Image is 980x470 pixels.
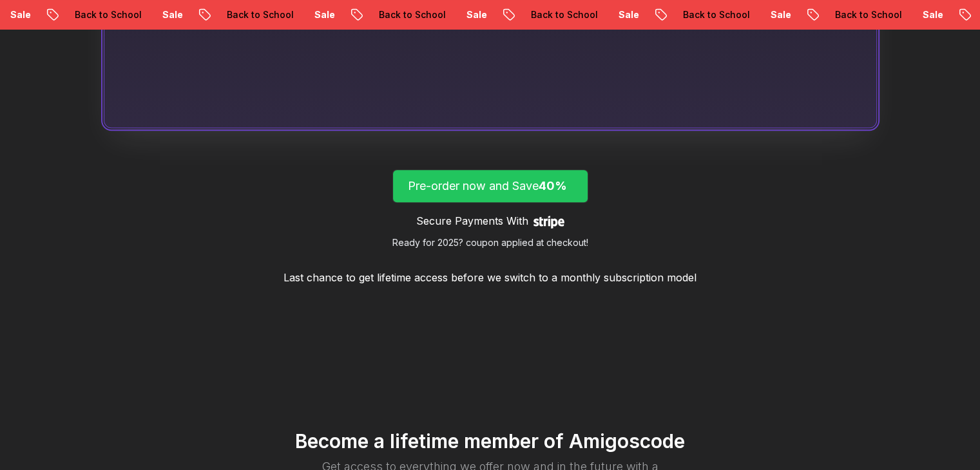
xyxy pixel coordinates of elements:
p: Back to School [730,8,818,21]
h2: Become a lifetime member of Amigoscode [104,429,877,453]
p: Back to School [122,8,209,21]
span: 40% [539,179,567,193]
p: Pre-order now and Save [408,177,573,195]
p: Back to School [882,8,970,21]
p: Sale [514,8,555,21]
p: Sale [361,8,403,21]
p: Ready for 2025? coupon applied at checkout! [392,236,588,249]
p: Back to School [274,8,361,21]
p: Sale [209,8,251,21]
p: Sale [57,8,99,21]
p: Sale [666,8,707,21]
p: Back to School [426,8,514,21]
p: Sale [818,8,859,21]
p: Back to School [578,8,666,21]
p: Secure Payments With [416,213,528,229]
a: lifetime-access [392,169,588,249]
p: Last chance to get lifetime access before we switch to a monthly subscription model [283,270,697,285]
